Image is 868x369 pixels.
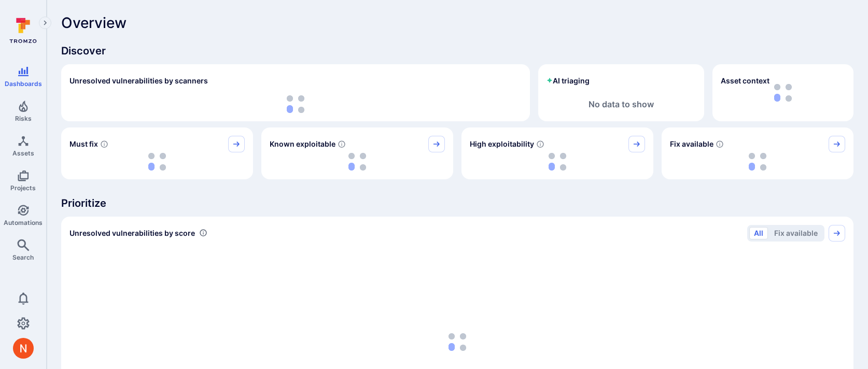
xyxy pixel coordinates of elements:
[470,152,645,171] div: loading spinner
[4,219,43,226] span: Automations
[338,140,346,148] svg: Confirmed exploitable by KEV
[61,44,853,58] span: Discover
[100,140,108,148] svg: Risk score >=40 , missed SLA
[670,152,845,171] div: loading spinner
[461,127,653,179] div: High exploitability
[261,127,453,179] div: Known exploitable
[13,338,34,359] div: Neeren Patki
[549,153,566,171] img: Loading...
[199,228,207,238] div: Number of vulnerabilities in status 'Open' 'Triaged' and 'In process' grouped by score
[69,76,208,86] h2: Unresolved vulnerabilities by scanners
[769,227,822,239] button: Fix available
[41,19,49,27] i: Expand navigation menu
[589,99,654,109] span: No data to show
[662,127,853,179] div: Fix available
[716,140,724,148] svg: Vulnerabilities with fix available
[721,76,769,86] span: Asset context
[69,228,195,238] span: Unresolved vulnerabilities by score
[61,15,127,31] span: Overview
[12,253,34,261] span: Search
[536,140,544,148] svg: EPSS score ≥ 0.7
[449,333,466,351] img: Loading...
[69,139,98,149] span: Must fix
[61,196,853,210] span: Prioritize
[749,153,766,171] img: Loading...
[270,152,445,171] div: loading spinner
[5,80,42,88] span: Dashboards
[547,76,590,86] h2: AI triaging
[61,127,253,179] div: Must fix
[10,184,36,192] span: Projects
[287,95,304,113] img: Loading...
[148,153,166,171] img: Loading...
[39,17,51,29] button: Expand navigation menu
[69,152,245,171] div: loading spinner
[470,139,534,149] span: High exploitability
[270,139,335,149] span: Known exploitable
[12,149,34,157] span: Assets
[348,153,366,171] img: Loading...
[670,139,713,149] span: Fix available
[69,95,522,113] div: loading spinner
[13,338,34,359] img: ACg8ocIprwjrgDQnDsNSk9Ghn5p5-B8DpAKWoJ5Gi9syOE4K59tr4Q=s96-c
[15,115,32,122] span: Risks
[749,227,768,239] button: All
